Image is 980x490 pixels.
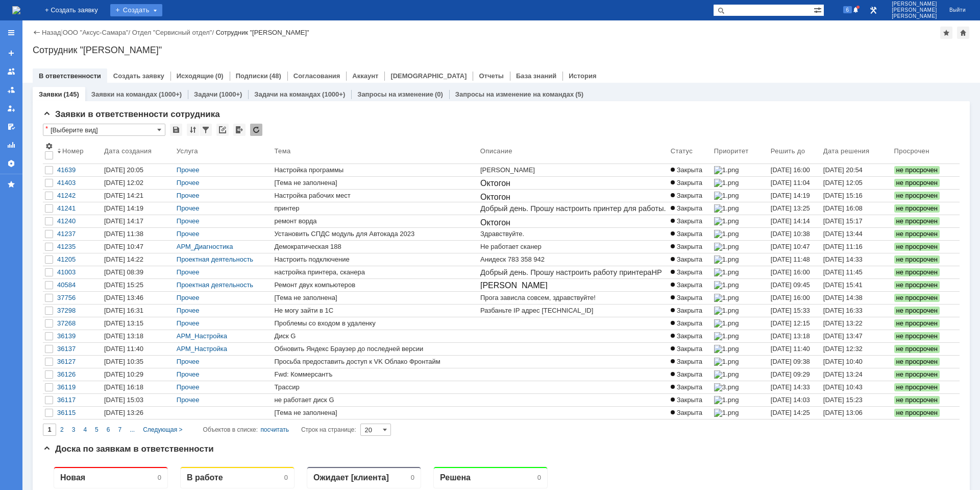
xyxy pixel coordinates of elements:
a: [DATE] 13:44 [821,228,892,240]
span: Закрыта [671,179,702,186]
a: 41241 [55,202,102,215]
span: Закрыта [671,230,702,238]
div: Скопировать ссылку на список [216,124,229,136]
div: Ремонт двух компьютеров [274,281,476,289]
span: не просрочен [894,255,940,264]
span: Закрыта [671,268,702,276]
div: [DATE] 14:38 [823,294,863,301]
div: Создать [110,4,162,16]
div: 41242 [57,192,100,200]
div: [DATE] 11:16 [823,243,863,250]
a: Прочее [177,319,200,327]
div: [Тема не заполнена] [274,294,476,302]
a: ООО "Аксус-Самара" [63,29,129,36]
a: База знаний [516,72,556,80]
a: 41242 [55,190,102,202]
a: Перейти в интерфейс администратора [867,4,879,16]
a: [DEMOGRAPHIC_DATA] [390,72,467,80]
a: [DATE] 14:19 [769,190,821,202]
a: 1.png [712,228,769,240]
a: [DATE] 14:17 [102,215,175,227]
div: [DATE] 11:45 [823,268,863,276]
a: Заявки на командах [91,90,157,98]
a: Закрыта [669,202,712,215]
a: [DATE] 16:00 [769,164,821,176]
img: 1.png [714,268,739,276]
div: [DATE] 16:33 [823,307,863,314]
span: [PERSON_NAME] [892,7,937,13]
a: Проектная деятельность [177,255,253,263]
span: [DATE] 14:14 [771,217,810,225]
a: Прочее [177,192,200,199]
a: Перейти на домашнюю страницу [12,6,20,14]
th: Дата создания [102,140,175,164]
span: не просрочен [894,294,940,302]
a: [DATE] 10:47 [102,241,175,253]
span: [DATE] 09:45 [771,281,810,289]
a: 41205 [55,253,102,266]
a: Закрыта [669,177,712,189]
a: 1.png [712,215,769,227]
a: [DATE] 12:05 [821,177,892,189]
a: [DATE] 14:38 [821,292,892,304]
a: не просрочен [892,253,953,266]
a: 1.png [712,241,769,253]
div: [DATE] 10:47 [104,243,143,250]
a: 41403 [55,177,102,189]
div: Обновлять список [250,124,262,136]
div: [DATE] 14:33 [823,255,863,263]
a: АРМ_Диагностика [177,243,233,250]
a: Демократическая 188 [272,241,478,253]
div: [DATE] 13:22 [823,319,863,327]
a: [DATE] 11:40 [102,343,175,355]
div: 41205 [57,255,100,264]
a: не просрочен [892,330,953,342]
div: Услуга [177,147,198,155]
a: Настройки [3,155,19,172]
a: 41237 [55,228,102,240]
div: [DATE] 08:39 [104,268,143,276]
a: Прочее [177,268,200,276]
div: Фильтрация... [200,124,212,136]
div: Сделать домашней страницей [957,27,969,39]
img: 1.png [714,307,739,315]
div: Экспорт списка [233,124,246,136]
a: [DATE] 15:17 [821,215,892,227]
a: Настройка рабочих мест [272,190,478,202]
a: 1.png [712,177,769,189]
a: Мои заявки [3,100,19,116]
span: [DATE] 15:33 [771,307,810,314]
a: Закрыта [669,228,712,240]
span: Закрыта [671,192,702,199]
div: Диск G [274,332,476,340]
span: [DATE] 11:04 [771,179,810,186]
div: Дата решения [823,147,870,155]
a: 1.png [712,305,769,317]
div: [DATE] 14:19 [104,204,143,212]
span: не просрочен [894,192,940,200]
a: 1.png [712,279,769,291]
div: [DATE] 12:02 [104,179,143,186]
a: [DATE] 14:21 [102,190,175,202]
a: Прочее [177,217,200,225]
a: Закрыта [669,253,712,266]
div: 37268 [57,319,100,328]
div: [DATE] 15:25 [104,281,143,289]
div: Настроить подключение [274,255,476,264]
a: 41639 [55,164,102,176]
a: Закрыта [669,317,712,330]
a: 1.png [712,164,769,176]
span: не просрочен [894,243,940,251]
a: Прочее [177,230,200,238]
a: Закрыта [669,305,712,317]
a: [DATE] 08:39 [102,266,175,278]
a: 37756 [55,292,102,304]
span: [PERSON_NAME] [892,13,937,19]
span: Закрыта [671,281,702,289]
span: [DATE] 16:00 [771,294,810,301]
a: [DATE] 15:25 [102,279,175,291]
a: 1.png [712,190,769,202]
a: [DATE] 12:02 [102,177,175,189]
span: [DATE] 12:15 [771,319,810,327]
a: Закрыта [669,190,712,202]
